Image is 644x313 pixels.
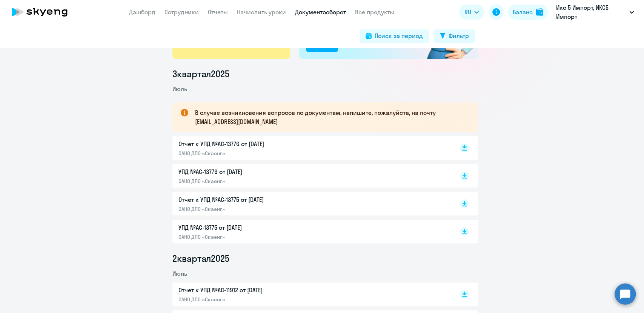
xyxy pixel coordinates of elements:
span: Июнь [172,270,187,277]
a: Все продукты [355,8,394,16]
button: Фильтр [433,29,475,43]
p: Отчет к УПД №AC-13775 от [DATE] [178,195,337,204]
a: Отчет к УПД №AC-11912 от [DATE]ОАНО ДПО «Скаенг» [178,286,444,303]
a: Сотрудники [164,8,199,16]
li: 2 квартал 2025 [172,252,478,264]
p: Отчет к УПД №AC-11912 от [DATE] [178,286,337,295]
a: Отчет к УПД №AC-13775 от [DATE]ОАНО ДПО «Скаенг» [178,195,444,212]
p: Отчет к УПД №AC-13776 от [DATE] [178,139,337,148]
button: Поиск за период [360,29,429,43]
span: RU [464,8,471,17]
img: balance [536,8,543,16]
div: Фильтр [449,31,469,40]
p: ОАНО ДПО «Скаенг» [178,206,337,212]
p: В случае возникновения вопросов по документам, напишите, пожалуйста, на почту [EMAIL_ADDRESS][DOM... [195,108,464,126]
p: ОАНО ДПО «Скаенг» [178,234,337,240]
a: УПД №AC-13775 от [DATE]ОАНО ДПО «Скаенг» [178,223,444,240]
a: Дашборд [129,8,155,16]
button: Балансbalance [508,5,548,20]
p: Икс 5 Импорт, ИКС5 Импорт [556,3,626,21]
p: УПД №AC-13775 от [DATE] [178,223,337,232]
a: Начислить уроки [237,8,286,16]
div: Баланс [513,8,533,17]
div: Поиск за период [375,31,423,40]
a: Отчеты [208,8,228,16]
p: УПД №AC-13776 от [DATE] [178,167,337,176]
button: Икс 5 Импорт, ИКС5 Импорт [552,3,638,21]
span: Июль [172,85,187,93]
button: RU [459,5,484,20]
a: Отчет к УПД №AC-13776 от [DATE]ОАНО ДПО «Скаенг» [178,139,444,157]
a: УПД №AC-13776 от [DATE]ОАНО ДПО «Скаенг» [178,167,444,185]
li: 3 квартал 2025 [172,68,478,80]
p: ОАНО ДПО «Скаенг» [178,150,337,157]
a: Документооборот [295,8,346,16]
p: ОАНО ДПО «Скаенг» [178,296,337,303]
p: ОАНО ДПО «Скаенг» [178,178,337,185]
